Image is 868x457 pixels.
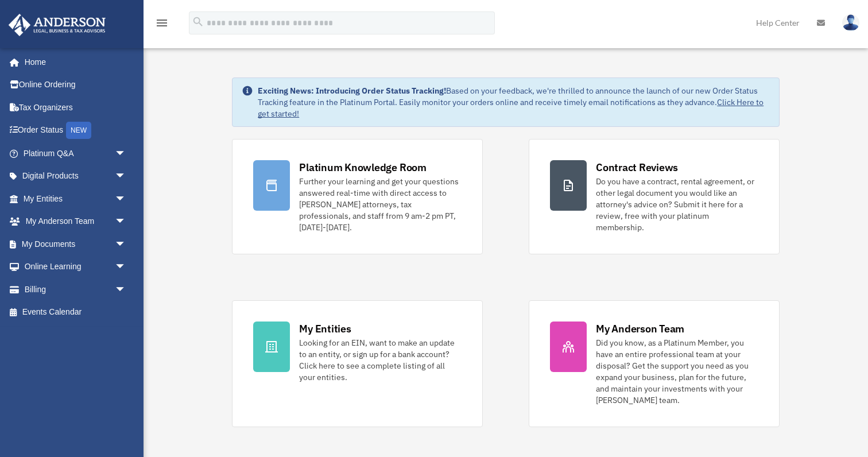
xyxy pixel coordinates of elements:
[529,300,780,427] a: My Anderson Team Did you know, as a Platinum Member, you have an entire professional team at your...
[5,14,109,36] img: Anderson Advisors Platinum Portal
[258,86,446,96] strong: Exciting News: Introducing Order Status Tracking!
[8,278,144,301] a: Billingarrow_drop_down
[115,278,138,301] span: arrow_drop_down
[115,165,138,188] span: arrow_drop_down
[299,337,462,383] div: Looking for an EIN, want to make an update to an entity, or sign up for a bank account? Click her...
[155,16,169,30] i: menu
[115,210,138,234] span: arrow_drop_down
[232,139,483,254] a: Platinum Knowledge Room Further your learning and get your questions answered real-time with dire...
[596,176,758,233] div: Do you have a contract, rental agreement, or other legal document you would like an attorney's ad...
[8,142,144,165] a: Platinum Q&Aarrow_drop_down
[8,165,144,188] a: Digital Productsarrow_drop_down
[8,301,144,324] a: Events Calendar
[115,142,138,165] span: arrow_drop_down
[115,233,138,256] span: arrow_drop_down
[258,97,764,119] a: Click Here to get started!
[8,73,144,96] a: Online Ordering
[115,187,138,211] span: arrow_drop_down
[842,14,859,31] img: User Pic
[155,20,169,30] a: menu
[8,51,138,73] a: Home
[258,85,770,119] div: Based on your feedback, we're thrilled to announce the launch of our new Order Status Tracking fe...
[8,210,144,233] a: My Anderson Teamarrow_drop_down
[529,139,780,254] a: Contract Reviews Do you have a contract, rental agreement, or other legal document you would like...
[299,322,351,336] div: My Entities
[8,187,144,210] a: My Entitiesarrow_drop_down
[596,160,678,175] div: Contract Reviews
[8,255,144,278] a: Online Learningarrow_drop_down
[299,160,427,175] div: Platinum Knowledge Room
[8,96,144,119] a: Tax Organizers
[66,122,91,139] div: NEW
[596,337,758,406] div: Did you know, as a Platinum Member, you have an entire professional team at your disposal? Get th...
[232,300,483,427] a: My Entities Looking for an EIN, want to make an update to an entity, or sign up for a bank accoun...
[596,322,684,336] div: My Anderson Team
[8,233,144,255] a: My Documentsarrow_drop_down
[8,119,144,142] a: Order StatusNEW
[192,16,204,28] i: search
[299,176,462,233] div: Further your learning and get your questions answered real-time with direct access to [PERSON_NAM...
[115,255,138,279] span: arrow_drop_down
